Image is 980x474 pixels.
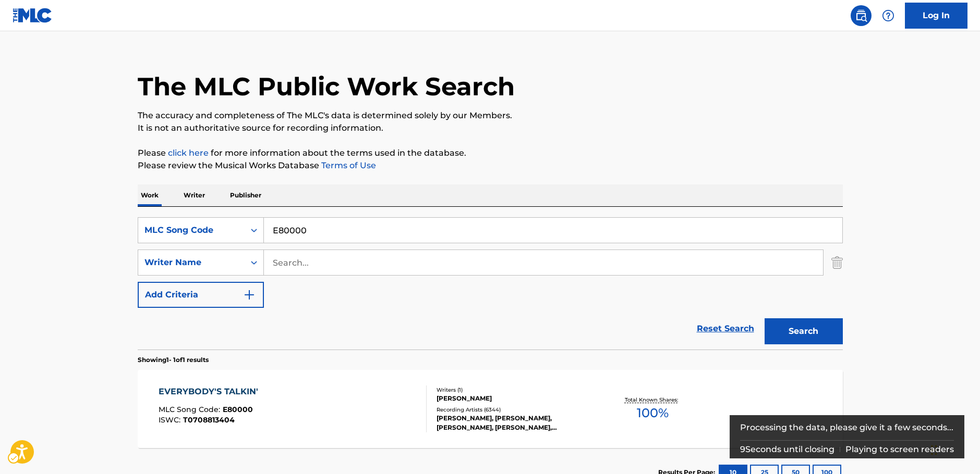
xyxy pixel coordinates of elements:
[183,415,235,425] span: T0708813404
[831,250,843,276] img: Delete Criterion
[159,415,183,425] span: ISWC :
[138,282,264,308] button: Add Criteria
[264,250,823,275] input: Search...
[855,9,867,22] img: search
[905,3,967,29] a: Log In
[692,317,759,340] a: Reset Search
[138,184,162,206] p: Work
[625,396,681,404] p: Total Known Shares:
[138,122,843,134] p: It is not an authoritative source for recording information.
[138,159,843,172] p: Please review the Musical Works Database
[138,147,843,159] p: Please for more information about the terms used in the database.
[159,385,263,398] div: EVERYBODY'S TALKIN'
[437,414,594,432] div: [PERSON_NAME], [PERSON_NAME], [PERSON_NAME], [PERSON_NAME], [PERSON_NAME] TRUCKS BAND
[243,289,256,301] img: 9d2ae6d4665cec9f34b9.svg
[223,405,253,414] span: E80000
[168,148,209,158] a: click here
[264,218,842,243] input: Search...
[180,184,208,206] p: Writer
[437,386,594,394] div: Writers ( 1 )
[13,8,53,23] img: MLC Logo
[138,109,843,122] p: The accuracy and completeness of The MLC's data is determined solely by our Members.
[138,217,843,350] form: Search Form
[437,406,594,414] div: Recording Artists ( 6344 )
[882,9,894,22] img: help
[227,184,264,206] p: Publisher
[637,404,669,422] span: 100 %
[138,71,515,102] h1: The MLC Public Work Search
[437,394,594,403] div: [PERSON_NAME]
[740,444,745,454] span: 9
[138,355,209,365] p: Showing 1 - 1 of 1 results
[740,415,954,440] div: Processing the data, please give it a few seconds...
[765,318,843,344] button: Search
[144,224,238,236] div: MLC Song Code
[138,370,843,448] a: EVERYBODY'S TALKIN'MLC Song Code:E80000ISWC:T0708813404Writers (1)[PERSON_NAME]Recording Artists ...
[144,256,238,269] div: Writer Name
[319,160,376,170] a: Terms of Use
[159,405,223,414] span: MLC Song Code :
